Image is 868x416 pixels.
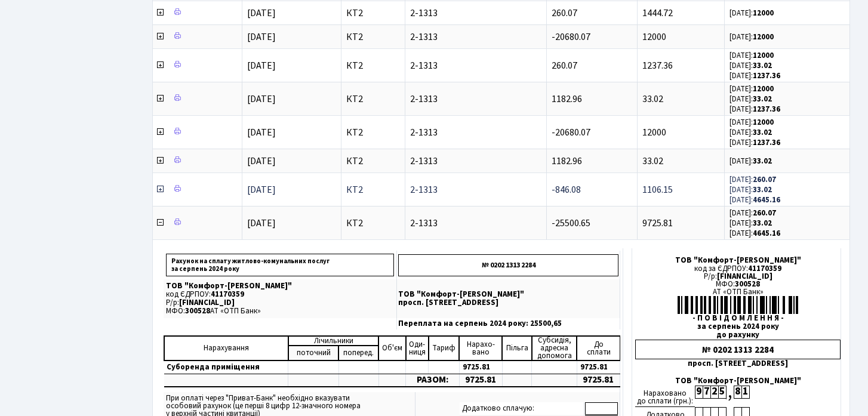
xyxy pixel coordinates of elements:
[398,320,618,328] p: Переплата на серпень 2024 року: 25500,65
[753,84,774,94] b: 12000
[753,117,774,128] b: 12000
[753,127,772,138] b: 33.02
[730,195,780,205] small: [DATE]:
[753,94,772,104] b: 33.02
[459,360,502,374] td: 9725.81
[753,184,772,195] b: 33.02
[635,257,841,264] div: ТОВ "Комфорт-[PERSON_NAME]"
[410,218,541,228] span: 2-1313
[730,94,772,104] small: [DATE]:
[552,217,590,230] span: -25500.65
[406,374,460,387] td: РАЗОМ:
[635,288,841,296] div: АТ «ОТП Банк»
[552,183,581,196] span: -846.08
[552,155,582,168] span: 1182.96
[577,374,620,387] td: 9725.81
[730,208,776,218] small: [DATE]:
[166,307,394,315] p: МФО: АТ «ОТП Банк»
[642,126,666,139] span: 12000
[459,336,502,360] td: Нарахо- вано
[753,208,776,218] b: 260.07
[642,93,663,106] span: 33.02
[642,217,673,230] span: 9725.81
[741,386,749,399] div: 1
[635,281,841,288] div: МФО:
[635,323,841,331] div: за серпень 2024 року
[642,155,663,168] span: 33.02
[532,336,577,360] td: Субсидія, адресна допомога
[695,386,703,399] div: 9
[717,271,772,282] span: [FINANCIAL_ID]
[346,156,400,166] span: КТ2
[730,137,780,148] small: [DATE]:
[410,156,541,166] span: 2-1313
[753,104,780,115] b: 1237.36
[730,218,772,229] small: [DATE]:
[179,297,235,308] span: [FINANCIAL_ID]
[730,8,774,19] small: [DATE]:
[346,61,400,70] span: КТ2
[577,360,620,374] td: 9725.81
[185,306,210,316] span: 300528
[730,50,774,61] small: [DATE]:
[735,279,760,289] span: 300528
[642,7,673,20] span: 1444.72
[346,94,400,104] span: КТ2
[247,126,276,139] span: [DATE]
[730,228,780,239] small: [DATE]:
[635,273,841,281] div: Р/р:
[730,104,780,115] small: [DATE]:
[166,291,394,298] p: код ЄДРПОУ:
[410,128,541,137] span: 2-1313
[346,128,400,137] span: КТ2
[635,360,841,368] div: просп. [STREET_ADDRESS]
[703,386,710,399] div: 7
[211,289,244,300] span: 41170359
[410,94,541,104] span: 2-1313
[753,195,780,205] b: 4645.16
[166,299,394,307] p: Р/р:
[730,84,774,94] small: [DATE]:
[552,126,590,139] span: -20680.07
[730,60,772,71] small: [DATE]:
[552,93,582,106] span: 1182.96
[635,377,841,385] div: ТОВ "Комфорт-[PERSON_NAME]"
[346,185,400,195] span: КТ2
[710,386,718,399] div: 2
[635,331,841,339] div: до рахунку
[247,217,276,230] span: [DATE]
[635,315,841,322] div: - П О В І Д О М Л Е Н Н Я -
[726,386,734,399] div: ,
[398,299,618,307] p: просп. [STREET_ADDRESS]
[753,174,776,185] b: 260.07
[730,70,780,81] small: [DATE]:
[247,30,276,44] span: [DATE]
[410,32,541,42] span: 2-1313
[753,32,774,42] b: 12000
[730,174,776,185] small: [DATE]:
[378,336,405,360] td: Об'єм
[753,218,772,229] b: 33.02
[753,137,780,148] b: 1237.36
[247,155,276,168] span: [DATE]
[247,59,276,72] span: [DATE]
[730,156,772,167] small: [DATE]:
[552,30,590,44] span: -20680.07
[642,59,673,72] span: 1237.36
[398,254,618,276] p: № 0202 1313 2284
[577,336,620,360] td: До cплати
[642,183,673,196] span: 1106.15
[288,336,379,346] td: Лічильники
[753,8,774,19] b: 12000
[346,218,400,228] span: КТ2
[460,402,584,415] td: Додатково сплачую:
[753,60,772,71] b: 33.02
[730,184,772,195] small: [DATE]:
[635,386,695,407] div: Нараховано до сплати (грн.):
[635,340,841,359] div: № 0202 1313 2284
[753,228,780,239] b: 4645.16
[410,61,541,70] span: 2-1313
[406,336,429,360] td: Оди- ниця
[346,32,400,42] span: КТ2
[718,386,726,399] div: 5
